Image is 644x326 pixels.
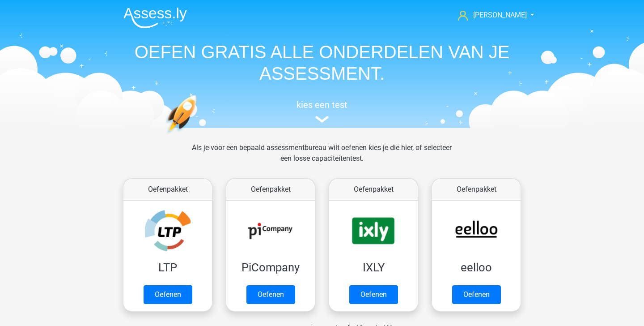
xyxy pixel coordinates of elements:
a: Oefenen [144,285,192,304]
div: Als je voor een bepaald assessmentbureau wilt oefenen kies je die hier, of selecteer een losse ca... [185,142,459,175]
a: Oefenen [246,285,295,304]
img: Assessly [123,7,187,28]
img: assessment [315,116,329,123]
a: [PERSON_NAME] [454,10,528,21]
a: Oefenen [349,285,398,304]
h1: OEFEN GRATIS ALLE ONDERDELEN VAN JE ASSESSMENT. [116,41,528,84]
img: oefenen [165,95,231,176]
a: kies een test [116,99,528,123]
span: [PERSON_NAME] [473,11,527,19]
h5: kies een test [116,99,528,110]
a: Oefenen [452,285,501,304]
